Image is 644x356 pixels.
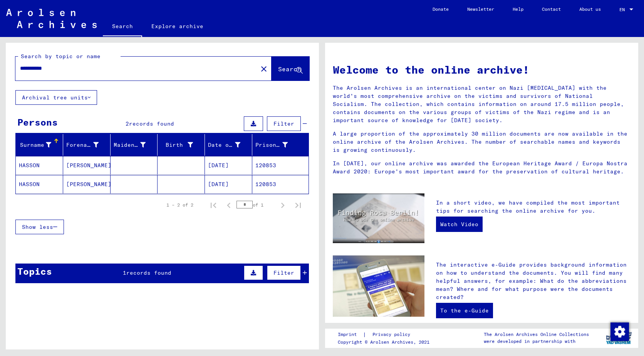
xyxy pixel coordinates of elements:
div: Date of birth [208,139,252,151]
div: Topics [17,264,52,278]
p: A large proportion of the approximately 30 million documents are now available in the online arch... [333,130,631,154]
mat-header-cell: Geburtsdatum [205,134,252,156]
button: Search [272,57,309,81]
img: video.jpg [333,193,424,243]
mat-header-cell: Geburt‏ [158,134,205,156]
div: 1 – 2 of 2 [166,202,193,208]
span: 2 [126,120,129,127]
button: Archival tree units [15,90,97,105]
span: EN [619,7,628,12]
mat-header-cell: Nachname [16,134,63,156]
span: 1 [123,269,126,276]
div: Surname [19,139,63,151]
mat-cell: [DATE] [205,175,252,193]
mat-cell: 120853 [252,156,309,175]
mat-cell: [PERSON_NAME] [63,156,111,175]
button: Show less [15,220,64,234]
button: Filter [267,116,301,131]
p: In a short video, we have compiled the most important tips for searching the online archive for you. [436,199,631,215]
span: records found [129,120,174,127]
button: Clear [256,61,272,76]
span: Filter [273,120,294,127]
a: Search [103,17,142,37]
mat-cell: [DATE] [205,156,252,175]
mat-header-cell: Prisoner # [252,134,309,156]
font: Birth [166,141,183,148]
span: Filter [273,269,294,276]
p: were developed in partnership with [484,338,589,345]
mat-cell: HASSON [16,175,63,193]
font: | [363,331,366,339]
a: Watch Video [436,217,483,232]
p: The Arolsen Archives is an international center on Nazi [MEDICAL_DATA] with the world's most comp... [333,84,631,124]
button: Previous page [221,197,236,213]
font: Archival tree units [22,94,88,101]
span: Show less [22,223,53,230]
span: records found [126,269,171,276]
button: Filter [267,265,301,280]
p: Copyright © Arolsen Archives, 2021 [338,339,429,346]
div: Prisoner # [255,139,299,151]
font: Forename [66,141,94,148]
div: Birth [161,139,205,151]
a: Explore archive [142,17,213,35]
a: To the e-Guide [436,303,493,318]
a: Privacy policy [366,331,419,339]
mat-cell: 120853 [252,175,309,193]
p: In [DATE], our online archive was awarded the European Heritage Award / Europa Nostra Award 2020:... [333,160,631,176]
mat-icon: close [259,64,268,74]
p: The interactive e-Guide provides background information on how to understand the documents. You w... [436,261,631,301]
div: Change consent [610,322,629,341]
font: of 1 [253,202,263,208]
font: Prisoner # [255,141,290,148]
font: Maiden name [114,141,152,148]
div: Maiden name [114,139,158,151]
img: eguide.jpg [333,255,424,317]
button: Next page [275,197,290,213]
p: The Arolsen Archives Online Collections [484,331,589,338]
a: Imprint [338,331,363,339]
span: Search [278,65,301,73]
button: Last page [290,197,306,213]
font: Surname [20,141,44,148]
h1: Welcome to the online archive! [333,62,631,78]
mat-cell: HASSON [16,156,63,175]
mat-label: Search by topic or name [21,53,101,60]
font: Date of birth [208,141,253,148]
img: Arolsen_neg.svg [6,9,97,28]
img: yv_logo.png [604,328,633,348]
div: Persons [17,115,58,129]
mat-header-cell: Geburtsname [111,134,158,156]
button: First page [206,197,221,213]
mat-cell: [PERSON_NAME] [63,175,111,193]
img: Change consent [610,322,629,341]
mat-header-cell: Vorname [63,134,111,156]
div: Forename [66,139,110,151]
